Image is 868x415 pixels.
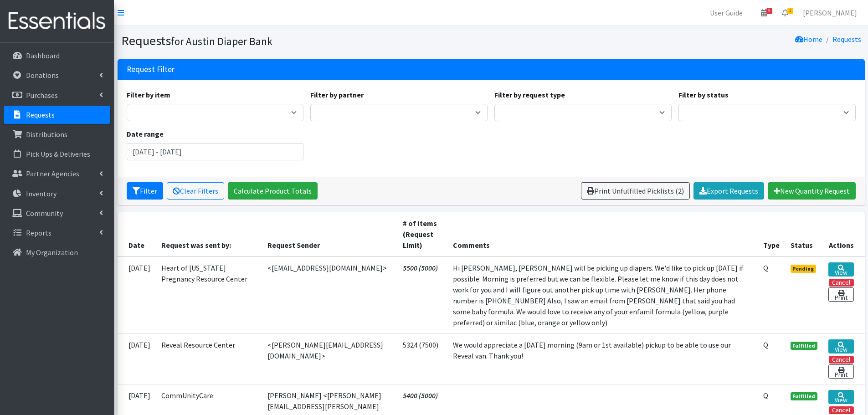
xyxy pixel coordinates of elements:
p: Dashboard [26,51,60,60]
a: Requests [832,35,861,44]
abbr: Quantity [763,391,768,400]
p: Requests [26,110,55,119]
a: Donations [4,66,110,84]
a: 1 [775,4,796,22]
td: Reveal Resource Center [156,333,262,384]
h1: Requests [121,33,488,49]
a: View [828,339,853,354]
a: Reports [4,224,110,242]
button: Filter [127,182,163,200]
a: [PERSON_NAME] [796,4,864,22]
label: Filter by request type [494,89,565,100]
span: Fulfilled [791,392,818,400]
th: Date [118,212,156,256]
span: 1 [787,8,793,14]
input: January 1, 2011 - December 31, 2011 [127,143,304,160]
a: Calculate Product Totals [228,182,318,200]
th: Type [758,212,785,256]
a: View [828,390,853,404]
a: Requests [4,106,110,124]
a: New Quantity Request [768,182,856,200]
span: 9 [766,8,772,14]
p: Partner Agencies [26,169,79,178]
a: View [828,262,853,277]
p: Inventory [26,189,56,198]
a: Print Unfulfilled Picklists (2) [581,182,690,200]
h3: Request Filter [127,65,175,74]
a: Print [828,287,853,302]
td: We would appreciate a [DATE] morning (9am or 1st available) pickup to be able to use our Reveal v... [447,333,758,384]
a: Export Requests [693,182,764,200]
a: Home [795,35,822,44]
p: Reports [26,228,51,237]
span: Pending [791,265,817,273]
a: Print [828,364,853,379]
abbr: Quantity [763,340,768,349]
td: [DATE] [118,256,156,334]
td: <[EMAIL_ADDRESS][DOMAIN_NAME]> [262,256,398,334]
a: My Organization [4,243,110,261]
td: 5324 (7500) [397,333,447,384]
a: Distributions [4,125,110,143]
a: User Guide [703,4,750,22]
td: [DATE] [118,333,156,384]
a: Pick Ups & Deliveries [4,145,110,163]
label: Filter by item [127,89,170,100]
td: 5500 (5000) [397,256,447,334]
td: Heart of [US_STATE] Pregnancy Resource Center [156,256,262,334]
p: Donations [26,71,59,80]
th: Request Sender [262,212,398,256]
a: Clear Filters [167,182,224,200]
p: Purchases [26,91,58,100]
label: Filter by status [678,89,729,100]
th: Status [785,212,823,256]
small: for Austin Diaper Bank [171,35,272,48]
a: Community [4,204,110,222]
a: 9 [754,4,775,22]
p: My Organization [26,248,78,257]
th: Request was sent by: [156,212,262,256]
button: Cancel [829,356,854,364]
label: Filter by partner [310,89,364,100]
p: Distributions [26,130,67,139]
a: Purchases [4,86,110,104]
a: Partner Agencies [4,164,110,183]
button: Cancel [829,406,854,414]
label: Date range [127,128,164,139]
abbr: Quantity [763,263,768,272]
th: Actions [823,212,864,256]
a: Inventory [4,184,110,203]
img: HumanEssentials [4,6,110,36]
th: Comments [447,212,758,256]
span: Fulfilled [791,342,818,350]
a: Dashboard [4,46,110,65]
button: Cancel [829,279,854,287]
td: <[PERSON_NAME][EMAIL_ADDRESS][DOMAIN_NAME]> [262,333,398,384]
th: # of Items (Request Limit) [397,212,447,256]
p: Pick Ups & Deliveries [26,149,90,159]
p: Community [26,209,63,218]
td: Hi [PERSON_NAME], [PERSON_NAME] will be picking up diapers. We'd like to pick up [DATE] if possib... [447,256,758,334]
